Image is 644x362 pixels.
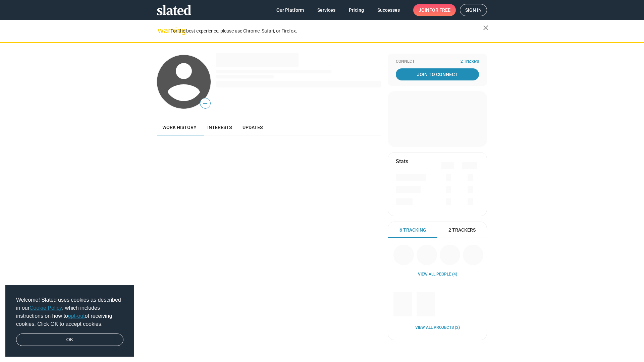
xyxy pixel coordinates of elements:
mat-icon: close [482,24,490,32]
span: Welcome! Slated uses cookies as described in our , which includes instructions on how to of recei... [16,296,123,328]
div: For the best experience, please use Chrome, Safari, or Firefox. [170,26,483,36]
span: Updates [243,125,263,130]
a: Work history [157,119,202,135]
div: cookieconsent [5,285,134,357]
span: Successes [377,4,400,16]
span: 2 Trackers [461,59,479,64]
span: Join [419,4,450,16]
a: dismiss cookie message [16,334,123,346]
span: 6 Tracking [399,227,426,233]
a: View all Projects (2) [415,325,460,330]
span: — [200,99,210,108]
a: Pricing [343,4,369,16]
span: for free [429,4,450,16]
a: Interests [202,119,237,135]
a: Joinfor free [413,4,456,16]
span: Sign in [465,4,482,16]
a: Sign in [460,4,487,16]
a: Join To Connect [396,68,479,80]
span: Interests [207,125,232,130]
span: Work history [162,125,197,130]
div: Connect [396,59,479,64]
span: Pricing [349,4,364,16]
span: Services [317,4,335,16]
a: opt-out [68,313,85,319]
mat-icon: warning [158,26,166,35]
a: Our Platform [271,4,309,16]
a: Cookie Policy [30,305,62,311]
span: 2 Trackers [448,227,476,233]
a: Successes [372,4,405,16]
a: View all People (4) [418,272,457,277]
a: Updates [237,119,268,135]
a: Services [312,4,341,16]
mat-card-title: Stats [396,158,408,165]
span: Join To Connect [397,68,478,80]
span: Our Platform [276,4,304,16]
